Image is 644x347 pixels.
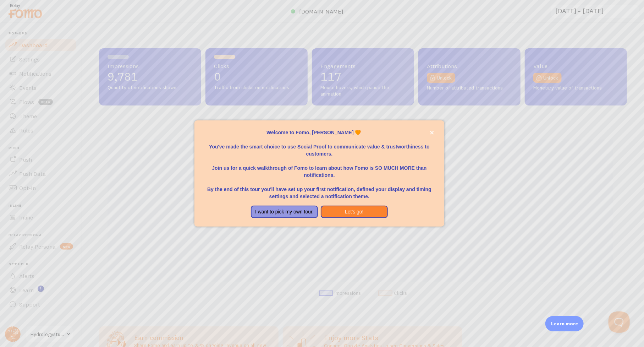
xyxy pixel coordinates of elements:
[321,206,388,218] button: Let's go!
[203,129,436,136] p: Welcome to Fomo, [PERSON_NAME] 🧡
[251,206,318,218] button: I want to pick my own tour.
[545,316,584,331] div: Learn more
[203,157,436,179] p: Join us for a quick walkthrough of Fomo to learn about how Fomo is SO MUCH MORE than notifications.
[194,120,444,227] div: Welcome to Fomo, Terry Stringer 🧡You&amp;#39;ve made the smart choice to use Social Proof to comm...
[551,320,578,327] p: Learn more
[203,179,436,200] p: By the end of this tour you'll have set up your first notification, defined your display and timi...
[203,136,436,157] p: You've made the smart choice to use Social Proof to communicate value & trustworthiness to custom...
[428,129,436,136] button: close,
